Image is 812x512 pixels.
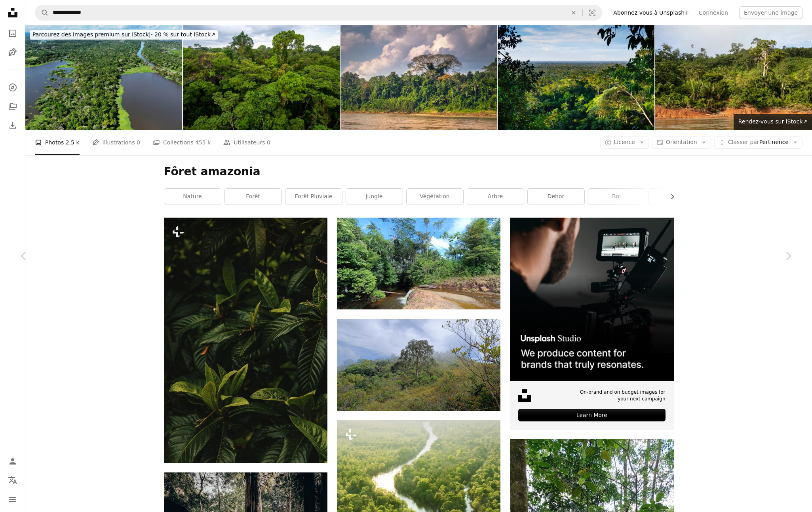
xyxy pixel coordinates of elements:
a: Connexion / S’inscrire [5,453,21,469]
span: Classer par [728,139,759,145]
button: Langue [5,472,21,488]
img: une rivière qui coule à travers une forêt verdoyante [337,218,500,309]
img: Magnifique paysage de la forêt amazonienne dans l’État d’Amazonas au Brésil. [25,25,182,130]
a: un gros plan des feuilles d’un arbre [164,336,327,343]
span: Rendez-vous sur iStock ↗ [738,118,807,125]
button: Menu [5,491,21,507]
img: Vues de la jungle à l’immensité de la forêt tropicale péruvienne auvents verts, des nuages et du ... [498,25,654,130]
button: Rechercher sur Unsplash [35,5,49,20]
span: On-brand and on budget images for your next campaign [575,389,665,402]
form: Rechercher des visuels sur tout le site [35,5,602,21]
h1: Fôret amazonia [164,165,674,179]
button: Licence [600,136,649,149]
span: 0 [137,138,140,147]
a: terre [649,189,706,205]
button: Envoyer une image [739,6,802,19]
a: dehor [528,189,584,205]
a: jungle [346,189,403,205]
img: file-1715652217532-464736461acbimage [510,218,673,381]
span: Parcourez des images premium sur iStock | [32,31,151,38]
a: Une forêt arborée [337,361,500,368]
img: un gros plan des feuilles d’un arbre [164,218,327,463]
a: Rendez-vous sur iStock↗ [734,114,812,130]
span: Licence [614,139,635,145]
button: Effacer [565,5,582,20]
img: Fleuve flottant par la forêt tropicale verte, Bolivie, parc national de Madidi à l'heure d'or [655,25,812,130]
a: Collections [5,99,21,114]
a: Explorer [5,80,21,95]
img: Amazonienne [183,25,340,130]
img: Une forêt arborée [337,319,500,411]
a: forêt [225,189,281,205]
a: Suivant [764,218,812,294]
span: - 20 % sur tout iStock ↗ [32,31,215,38]
a: Illustrations 0 [92,130,140,155]
span: 0 [267,138,270,147]
a: une rivière qui coule à travers une forêt verdoyante [337,260,500,267]
button: faire défiler la liste vers la droite [665,189,674,205]
a: forêt pluviale [285,189,342,205]
a: Parcourez des images premium sur iStock|- 20 % sur tout iStock↗ [25,25,222,44]
span: Pertinence [728,138,789,146]
a: Connexion [694,6,733,19]
span: Orientation [666,139,697,145]
button: Classer parPertinence [714,136,802,149]
a: Photos [5,25,21,41]
a: boi [588,189,645,205]
img: Parc National de Manu, Pérou - 6 août 2017 : Paysage de la forêt amazonienne dans le Parc Nationa... [340,25,497,130]
a: Historique de téléchargement [5,118,21,133]
a: On-brand and on budget images for your next campaignLearn More [510,218,673,430]
a: Collections 455 k [153,130,211,155]
a: Abonnez-vous à Unsplash+ [609,6,694,19]
div: Learn More [518,409,665,421]
span: 455 k [195,138,211,147]
img: file-1631678316303-ed18b8b5cb9cimage [518,389,531,402]
a: Illustrations [5,44,21,60]
a: arbre [467,189,524,205]
a: végétation [407,189,463,205]
button: Recherche de visuels [583,5,602,20]
a: Utilisateurs 0 [223,130,270,155]
a: nature [164,189,221,205]
button: Orientation [652,136,711,149]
